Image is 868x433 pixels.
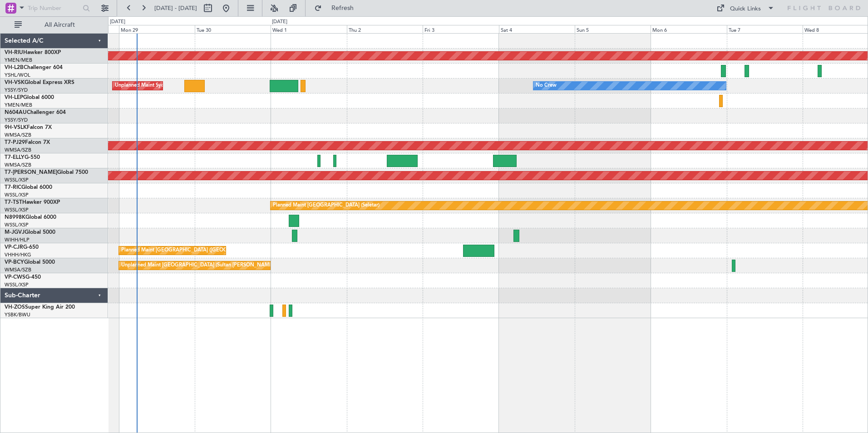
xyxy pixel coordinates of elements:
a: VHHH/HKG [5,251,31,258]
a: VH-VSKGlobal Express XRS [5,80,74,85]
div: Thu 2 [347,25,423,33]
div: Sun 5 [575,25,651,33]
div: Unplanned Maint [GEOGRAPHIC_DATA] (Sultan [PERSON_NAME] [PERSON_NAME] - Subang) [121,259,339,272]
a: WMSA/SZB [5,132,31,138]
button: All Aircraft [10,18,99,32]
span: VP-BCY [5,260,24,265]
a: T7-RICGlobal 6000 [5,185,52,190]
a: WSSL/XSP [5,281,29,288]
div: Tue 30 [195,25,271,33]
a: YSBK/BWU [5,311,30,318]
a: T7-TSTHawker 900XP [5,200,60,205]
div: No Crew [536,79,557,93]
span: VP-CJR [5,245,23,250]
span: N8998K [5,215,25,220]
button: Quick Links [712,1,779,15]
a: YMEN/MEB [5,102,32,108]
a: VH-LEPGlobal 6000 [5,95,54,100]
span: VH-VSK [5,80,25,85]
div: Fri 3 [423,25,498,33]
span: VH-RIU [5,50,23,55]
span: 9H-VSLK [5,125,27,130]
a: WMSA/SZB [5,266,31,273]
div: Planned Maint [GEOGRAPHIC_DATA] (Seletar) [273,199,380,212]
a: N8998KGlobal 6000 [5,215,56,220]
div: [DATE] [272,18,287,26]
a: M-JGVJGlobal 5000 [5,230,55,235]
a: VH-L2BChallenger 604 [5,65,63,70]
div: Planned Maint [GEOGRAPHIC_DATA] ([GEOGRAPHIC_DATA] Intl) [121,244,273,257]
a: T7-PJ29Falcon 7X [5,140,50,145]
a: N604AUChallenger 604 [5,110,66,115]
a: WIHH/HLP [5,236,30,243]
div: Unplanned Maint Sydney ([PERSON_NAME] Intl) [115,79,227,93]
a: 9H-VSLKFalcon 7X [5,125,52,130]
input: Trip Number [28,1,80,15]
a: WSSL/XSP [5,177,29,183]
div: Quick Links [730,5,761,14]
div: Wed 1 [271,25,346,33]
span: T7-ELLY [5,155,25,160]
span: T7-[PERSON_NAME] [5,170,57,175]
span: VH-LEP [5,95,23,100]
span: N604AU [5,110,27,115]
div: Mon 29 [119,25,195,33]
a: T7-[PERSON_NAME]Global 7500 [5,170,88,175]
span: T7-RIC [5,185,21,190]
span: [DATE] - [DATE] [154,4,197,12]
span: VH-ZOS [5,305,25,310]
a: VP-CJRG-650 [5,245,39,250]
a: WMSA/SZB [5,162,31,168]
button: Refresh [310,1,365,15]
span: T7-TST [5,200,22,205]
a: VP-BCYGlobal 5000 [5,260,55,265]
span: Refresh [324,5,362,11]
a: VH-ZOSSuper King Air 200 [5,305,75,310]
div: Tue 7 [727,25,803,33]
span: All Aircraft [24,22,96,28]
div: Mon 6 [651,25,726,33]
a: WSSL/XSP [5,207,29,213]
a: YSSY/SYD [5,117,28,123]
a: WSSL/XSP [5,192,29,198]
a: WSSL/XSP [5,221,29,228]
span: VP-CWS [5,275,25,280]
div: [DATE] [110,18,125,26]
a: WMSA/SZB [5,147,31,153]
span: M-JGVJ [5,230,25,235]
a: YSHL/WOL [5,72,30,79]
span: VH-L2B [5,65,24,70]
a: YSSY/SYD [5,87,28,93]
div: Sat 4 [499,25,575,33]
a: YMEN/MEB [5,57,32,64]
a: VP-CWSG-450 [5,275,41,280]
a: VH-RIUHawker 800XP [5,50,61,55]
a: T7-ELLYG-550 [5,155,40,160]
span: T7-PJ29 [5,140,25,145]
